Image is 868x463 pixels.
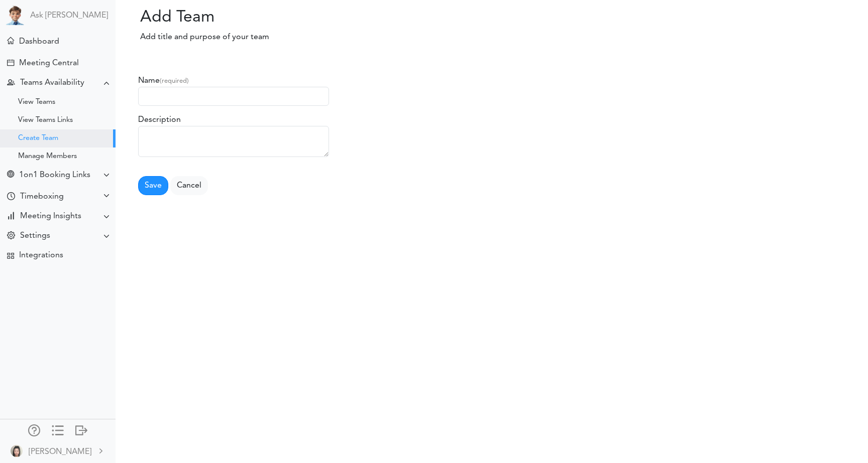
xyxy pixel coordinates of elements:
div: Meeting Insights [20,212,81,221]
div: Log out [75,424,87,434]
p: Add title and purpose of your team [125,31,363,43]
small: (required) [160,78,189,84]
div: Create Meeting [7,59,14,66]
img: 9k= [11,445,23,457]
a: Cancel [170,176,208,195]
div: Settings [20,231,50,241]
div: Time Your Goals [7,192,15,202]
a: [PERSON_NAME] [1,439,115,462]
div: Meeting Central [19,59,79,68]
h2: Add Team [125,8,363,27]
div: View Teams Links [18,118,73,123]
div: Share Meeting Link [7,171,14,180]
img: Powered by TEAMCAL AI [5,5,25,25]
div: Integrations [19,251,63,260]
div: View Teams [18,100,55,105]
label: Name [138,75,189,87]
div: Teams Availability [20,78,84,88]
div: Meeting Dashboard [7,37,14,44]
div: Manage Members and Externals [28,424,40,434]
a: Manage Members and Externals [28,424,40,438]
div: Manage Members [18,154,77,159]
div: Timeboxing [20,192,64,202]
label: Description [138,114,181,126]
a: Ask [PERSON_NAME] [30,11,108,21]
div: Show only icons [52,424,64,434]
div: TEAMCAL AI Workflow Apps [7,252,14,259]
div: Dashboard [19,37,59,47]
div: 1on1 Booking Links [19,171,90,180]
a: Change side menu [52,424,64,438]
div: [PERSON_NAME] [29,446,91,458]
div: Create Team [18,136,58,141]
button: Save [138,176,168,195]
